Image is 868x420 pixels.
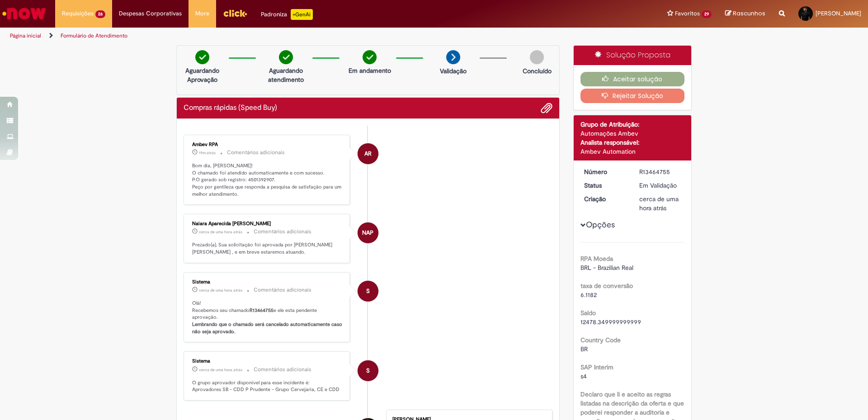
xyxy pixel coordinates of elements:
[61,32,127,39] a: Formulário de Atendimento
[440,66,467,76] p: Validação
[180,66,224,84] p: Aguardando Aprovação
[358,281,378,302] div: System
[639,167,681,176] div: R13464755
[192,321,344,335] b: Lembrando que o chamado será cancelado automaticamente caso não seja aprovado.
[639,181,681,190] div: Em Validação
[580,363,613,371] b: SAP Interim
[639,195,679,212] span: cerca de uma hora atrás
[366,280,370,302] span: S
[816,9,861,17] span: [PERSON_NAME]
[580,72,685,86] button: Aceitar solução
[577,181,633,190] dt: Status
[580,89,685,103] button: Rejeitar Solução
[192,300,343,335] p: Olá! Recebemos seu chamado e ele esta pendente aprovação.
[199,150,216,156] span: 19m atrás
[530,50,544,64] img: img-circle-grey.png
[580,345,588,353] span: BR
[199,288,242,293] span: cerca de uma hora atrás
[199,367,242,373] time: 30/08/2025 10:10:28
[254,228,311,236] small: Comentários adicionais
[62,9,94,18] span: Requisições
[364,143,372,165] span: AR
[523,66,552,76] p: Concluído
[358,360,378,381] div: System
[675,9,700,18] span: Favoritos
[580,291,597,299] span: 6.1182
[363,50,377,64] img: check-circle-green.png
[639,194,681,212] div: 30/08/2025 10:10:20
[192,142,343,147] div: Ambev RPA
[580,372,587,380] span: s4
[192,279,343,285] div: Sistema
[358,222,378,243] div: Naiara Aparecida Peripato Oliveira
[349,66,391,75] p: Em andamento
[184,104,277,112] h2: Compras rápidas (Speed Buy) Histórico de tíquete
[541,102,552,114] button: Adicionar anexos
[223,6,247,20] img: click_logo_yellow_360x200.png
[580,255,613,263] b: RPA Moeda
[261,9,313,20] div: Padroniza
[574,46,692,65] div: Solução Proposta
[580,129,685,138] div: Automações Ambev
[192,162,343,198] p: Bom dia, [PERSON_NAME]! O chamado foi atendido automaticamente e com sucesso. P.O gerado sob regi...
[580,264,633,272] span: BRL - Brazilian Real
[362,222,373,244] span: NAP
[250,307,274,314] b: R13464755
[733,9,765,18] span: Rascunhos
[279,50,293,64] img: check-circle-green.png
[580,336,621,344] b: Country Code
[366,360,370,382] span: S
[580,120,685,129] div: Grupo de Atribuição:
[192,241,343,255] p: Prezado(a), Sua solicitação foi aprovada por [PERSON_NAME] [PERSON_NAME] , e em breve estaremos a...
[577,194,633,203] dt: Criação
[702,10,712,18] span: 29
[580,138,685,147] div: Analista responsável:
[580,282,633,290] b: taxa de conversão
[580,147,685,156] div: Ambev Automation
[199,229,242,235] span: cerca de uma hora atrás
[725,9,765,18] a: Rascunhos
[254,286,311,294] small: Comentários adicionais
[577,167,633,176] dt: Número
[195,9,209,18] span: More
[199,150,216,156] time: 30/08/2025 10:46:46
[446,50,460,64] img: arrow-next.png
[227,149,285,156] small: Comentários adicionais
[254,366,311,373] small: Comentários adicionais
[192,379,343,393] p: O grupo aprovador disponível para esse incidente é: Aprovadores SB - CDD P Prudente - Grupo Cerve...
[7,28,572,44] ul: Trilhas de página
[264,66,308,84] p: Aguardando atendimento
[192,359,343,364] div: Sistema
[199,229,242,235] time: 30/08/2025 10:12:49
[1,5,47,23] img: ServiceNow
[195,50,209,64] img: check-circle-green.png
[291,9,313,20] p: +GenAi
[119,9,182,18] span: Despesas Corporativas
[580,309,596,317] b: Saldo
[199,367,242,373] span: cerca de uma hora atrás
[358,143,378,164] div: Ambev RPA
[10,32,41,39] a: Página inicial
[95,10,105,18] span: 26
[192,221,343,227] div: Naiara Aparecida [PERSON_NAME]
[639,195,679,212] time: 30/08/2025 10:10:20
[199,288,242,293] time: 30/08/2025 10:10:32
[580,318,641,326] span: 12478.349999999999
